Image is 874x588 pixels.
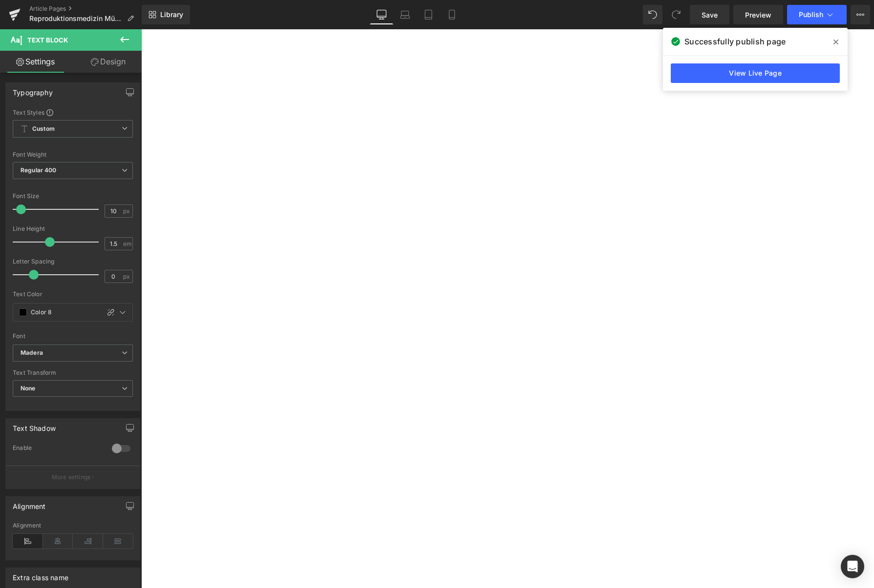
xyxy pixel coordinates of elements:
[13,193,133,200] div: Font Size
[787,5,847,24] button: Publish
[13,369,133,376] div: Text Transform
[851,5,870,24] button: More
[841,555,864,578] div: Open Intercom Messenger
[13,444,102,454] div: Enable
[417,5,440,24] a: Tablet
[32,125,55,133] b: Custom
[13,225,133,232] div: Line Height
[123,273,131,280] span: px
[13,333,133,340] div: Font
[123,208,131,214] span: px
[666,5,686,24] button: Redo
[13,419,56,432] div: Text Shadow
[160,10,183,19] span: Library
[21,349,43,357] i: Madera
[13,258,133,265] div: Letter Spacing
[643,5,662,24] button: Undo
[123,241,131,247] span: em
[799,11,823,19] span: Publish
[73,51,144,73] a: Design
[13,291,133,298] div: Text Color
[370,5,393,24] a: Desktop
[13,522,133,529] div: Alignment
[745,10,771,20] span: Preview
[13,568,68,582] div: Extra class name
[13,83,53,97] div: Typography
[52,473,91,482] p: More settings
[29,15,123,22] span: Reproduktionsmedizin München im Tal
[27,36,68,44] span: Text Block
[684,36,786,47] span: Successfully publish page
[440,5,464,24] a: Mobile
[393,5,417,24] a: Laptop
[29,5,142,13] a: Article Pages
[733,5,783,24] a: Preview
[142,5,190,24] a: New Library
[13,108,133,116] div: Text Styles
[13,151,133,158] div: Font Weight
[702,10,718,20] span: Save
[31,307,95,318] input: Color
[671,63,840,83] a: View Live Page
[13,497,46,510] div: Alignment
[21,166,57,174] b: Regular 400
[21,385,36,392] b: None
[6,466,140,488] button: More settings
